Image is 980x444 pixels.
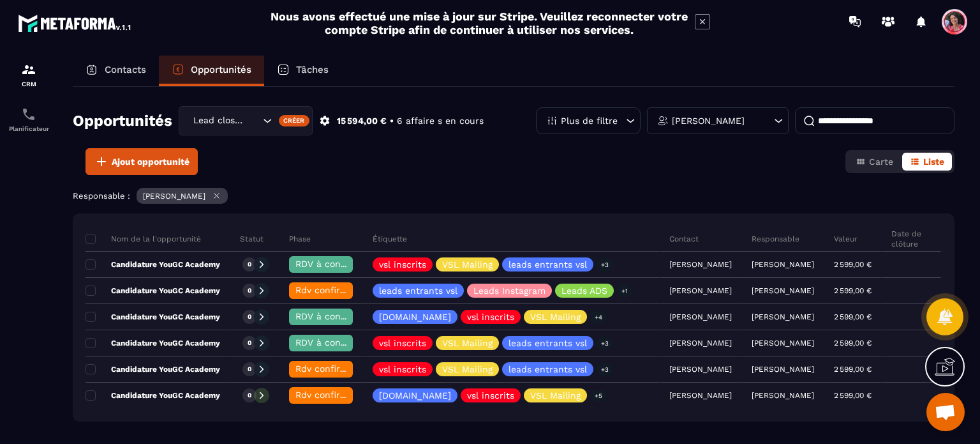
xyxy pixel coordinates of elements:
[834,365,872,374] p: 2 599,00 €
[752,339,814,348] p: [PERSON_NAME]
[85,234,201,244] p: Nom de la l'opportunité
[379,339,426,348] p: vsl inscrits
[379,365,426,374] p: vsl inscrits
[190,114,247,128] span: Lead closing
[509,365,587,374] p: leads entrants vsl
[159,56,264,86] a: Opportunités
[85,390,220,401] p: Candidature YouGC Academy
[597,363,613,376] p: +3
[264,56,341,86] a: Tâches
[248,365,251,374] p: 0
[3,125,54,132] p: Planificateur
[247,114,260,128] input: Search for option
[752,312,814,321] p: [PERSON_NAME]
[3,80,54,88] p: CRM
[295,337,378,348] span: RDV à confimer ❓
[848,153,901,171] button: Carte
[617,284,632,298] p: +1
[834,234,857,244] p: Valeur
[379,260,426,269] p: vsl inscrits
[923,157,944,167] span: Liste
[752,365,814,374] p: [PERSON_NAME]
[179,106,313,135] div: Search for option
[3,52,54,97] a: formationformationCRM
[390,115,394,127] p: •
[73,108,172,134] h2: Opportunités
[18,11,133,34] img: logo
[669,234,699,244] p: Contact
[337,115,387,127] p: 15 594,00 €
[248,391,251,400] p: 0
[73,56,159,86] a: Contacts
[3,97,54,142] a: schedulerschedulerPlanificateur
[397,115,484,127] p: 6 affaire s en cours
[373,234,407,244] p: Étiquette
[21,107,36,122] img: scheduler
[590,310,607,324] p: +4
[191,64,251,75] p: Opportunités
[834,391,872,400] p: 2 599,00 €
[295,364,367,374] span: Rdv confirmé ✅
[530,391,581,400] p: VSL Mailing
[834,339,872,348] p: 2 599,00 €
[926,393,965,431] a: Ouvrir le chat
[270,10,688,36] h2: Nous avons effectué une mise à jour sur Stripe. Veuillez reconnecter votre compte Stripe afin de ...
[834,260,872,269] p: 2 599,00 €
[279,115,310,126] div: Créer
[530,312,581,321] p: VSL Mailing
[240,234,264,244] p: Statut
[902,153,952,171] button: Liste
[379,286,457,295] p: leads entrants vsl
[597,337,613,350] p: +3
[467,391,514,400] p: vsl inscrits
[248,260,251,269] p: 0
[105,64,146,75] p: Contacts
[73,191,130,201] p: Responsable :
[295,311,378,321] span: RDV à confimer ❓
[295,390,367,400] span: Rdv confirmé ✅
[672,116,745,125] p: [PERSON_NAME]
[590,389,607,402] p: +5
[442,260,493,269] p: VSL Mailing
[112,155,189,168] span: Ajout opportunité
[21,62,36,77] img: formation
[295,285,367,295] span: Rdv confirmé ✅
[834,312,872,321] p: 2 599,00 €
[85,364,220,374] p: Candidature YouGC Academy
[85,259,220,270] p: Candidature YouGC Academy
[597,258,613,272] p: +3
[248,312,251,321] p: 0
[85,338,220,348] p: Candidature YouGC Academy
[289,234,311,244] p: Phase
[509,260,587,269] p: leads entrants vsl
[869,157,893,167] span: Carte
[442,339,493,348] p: VSL Mailing
[467,312,514,321] p: vsl inscrits
[379,312,451,321] p: [DOMAIN_NAME]
[752,234,799,244] p: Responsable
[143,192,205,201] p: [PERSON_NAME]
[442,365,493,374] p: VSL Mailing
[561,286,607,295] p: Leads ADS
[85,312,220,322] p: Candidature YouGC Academy
[752,260,814,269] p: [PERSON_NAME]
[752,391,814,400] p: [PERSON_NAME]
[473,286,546,295] p: Leads Instagram
[379,391,451,400] p: [DOMAIN_NAME]
[85,148,198,175] button: Ajout opportunité
[891,229,931,249] p: Date de clôture
[752,286,814,295] p: [PERSON_NAME]
[248,286,251,295] p: 0
[509,339,587,348] p: leads entrants vsl
[561,116,618,125] p: Plus de filtre
[85,286,220,296] p: Candidature YouGC Academy
[295,259,378,269] span: RDV à confimer ❓
[248,339,251,348] p: 0
[834,286,872,295] p: 2 599,00 €
[296,64,329,75] p: Tâches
